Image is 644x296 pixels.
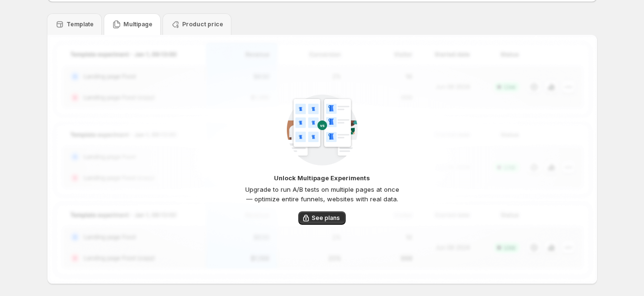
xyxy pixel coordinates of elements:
[274,173,370,183] p: Unlock Multipage Experiments
[123,21,153,28] p: Multipage
[66,21,94,28] p: Template
[182,21,223,28] p: Product price
[312,214,340,222] span: See plans
[243,185,401,204] p: Upgrade to run A/B tests on multiple pages at once — optimize entire funnels, websites with real ...
[287,94,358,165] img: CampaignGroupTemplate
[298,211,346,225] button: See plans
